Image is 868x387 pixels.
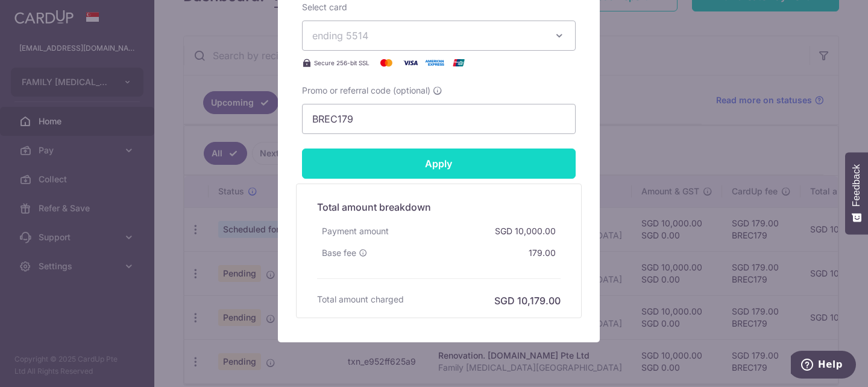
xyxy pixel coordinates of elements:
h6: Total amount charged [317,293,404,305]
span: ending 5514 [312,30,368,42]
h6: SGD 10,179.00 [494,293,561,308]
div: Payment amount [317,220,394,242]
label: Select card [302,1,347,13]
img: Visa [398,56,423,70]
span: Feedback [851,164,862,206]
img: American Express [423,56,447,70]
span: Base fee [322,247,356,259]
button: Feedback - Show survey [845,152,868,234]
h5: Total amount breakdown [317,200,561,214]
div: SGD 10,000.00 [490,220,561,242]
input: Apply [302,149,576,179]
img: UnionPay [447,56,471,70]
div: 179.00 [524,242,561,264]
button: ending 5514 [302,21,576,51]
span: Promo or referral code (optional) [302,85,430,97]
span: Secure 256-bit SSL [314,58,370,68]
iframe: Opens a widget where you can find more information [791,351,856,381]
img: Mastercard [374,56,398,70]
